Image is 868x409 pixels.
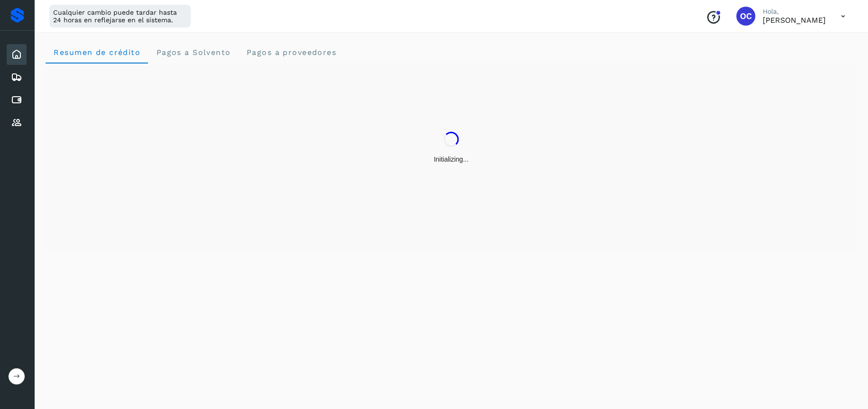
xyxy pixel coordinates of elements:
[7,67,27,88] div: Embarques
[763,8,826,16] p: Hola,
[7,112,27,133] div: Proveedores
[7,90,27,110] div: Cuentas por pagar
[763,16,826,25] p: Oswaldo Chavarria
[156,48,231,57] span: Pagos a Solvento
[49,5,191,27] div: Cualquier cambio puede tardar hasta 24 horas en reflejarse en el sistema.
[7,44,27,65] div: Inicio
[246,48,336,57] span: Pagos a proveedores
[53,48,140,57] span: Resumen de crédito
